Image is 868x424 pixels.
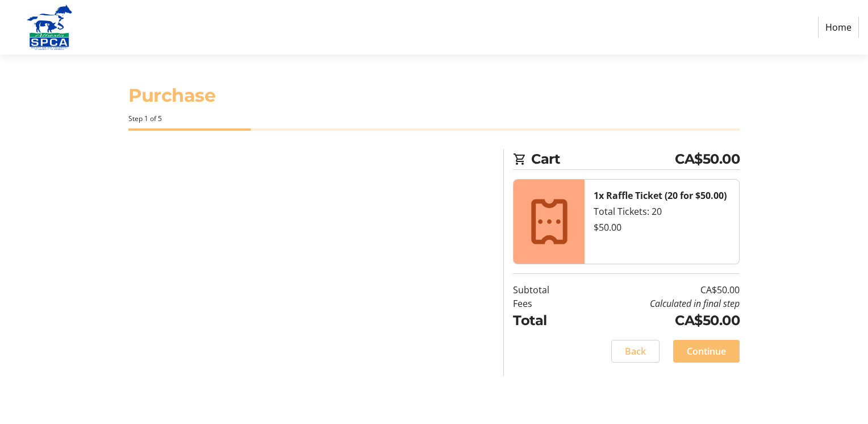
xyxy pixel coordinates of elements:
span: Continue [687,344,726,358]
td: Fees [513,297,578,310]
span: CA$50.00 [675,149,740,169]
strong: 1x Raffle Ticket (20 for $50.00) [594,189,727,202]
td: Calculated in final step [578,297,740,310]
img: Alberta SPCA's Logo [9,5,90,50]
div: Step 1 of 5 [128,114,740,124]
td: Total [513,310,578,331]
span: Back [625,344,646,358]
h1: Purchase [128,82,740,109]
a: Home [818,16,859,38]
td: CA$50.00 [578,283,740,297]
div: $50.00 [594,221,730,234]
span: Cart [531,149,675,169]
button: Back [611,340,660,363]
button: Continue [673,340,740,363]
td: CA$50.00 [578,310,740,331]
td: Subtotal [513,283,578,297]
div: Total Tickets: 20 [594,205,730,218]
